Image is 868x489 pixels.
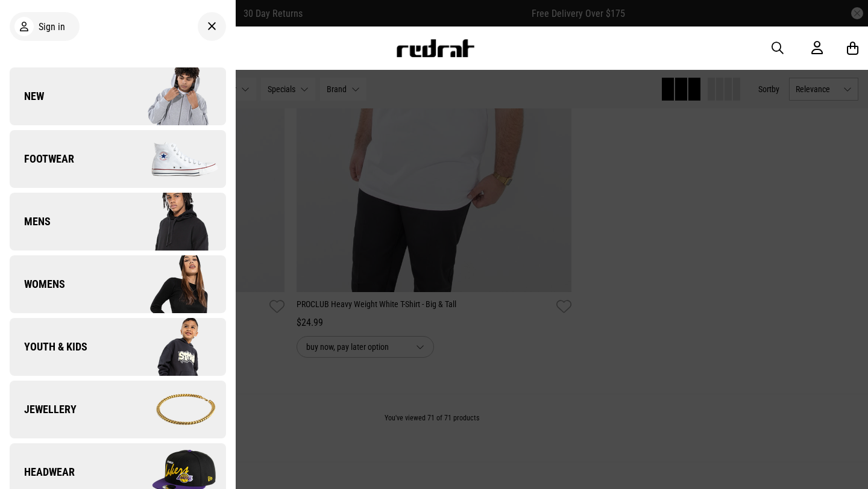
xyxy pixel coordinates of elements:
[10,67,226,125] a: New Company
[395,39,475,57] img: Redrat logo
[10,5,46,41] button: Open LiveChat chat widget
[10,130,226,188] a: Footwear Company
[118,192,225,252] img: Company
[10,340,87,354] span: Youth & Kids
[118,254,225,314] img: Company
[10,152,74,166] span: Footwear
[10,318,226,376] a: Youth & Kids Company
[10,89,44,104] span: New
[118,66,225,126] img: Company
[10,255,226,313] a: Womens Company
[10,465,75,479] span: Headwear
[10,277,65,291] span: Womens
[10,193,226,251] a: Mens Company
[39,21,65,33] span: Sign in
[10,214,51,229] span: Mens
[10,402,77,417] span: Jewellery
[118,129,225,189] img: Company
[118,317,225,377] img: Company
[118,379,225,440] img: Company
[10,381,226,438] a: Jewellery Company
